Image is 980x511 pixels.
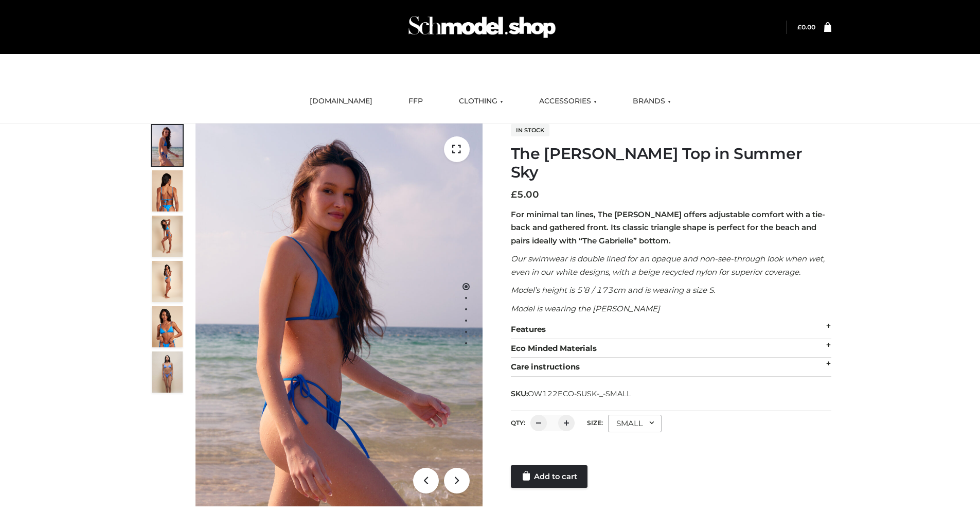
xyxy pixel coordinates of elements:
[511,145,831,182] h1: The [PERSON_NAME] Top in Summer Sky
[451,90,511,113] a: CLOTHING
[797,23,801,31] span: £
[152,351,183,393] img: SSVC.jpg
[511,189,539,200] bdi: 5.00
[511,209,825,245] strong: For minimal tan lines, The [PERSON_NAME] offers adjustable comfort with a tie-back and gathered f...
[405,7,559,47] img: Schmodel Admin 964
[152,170,183,212] img: 5.Alex-top_CN-1-1_1-1.jpg
[152,306,183,347] img: 2.Alex-top_CN-1-1-2.jpg
[511,254,825,277] em: Our swimwear is double lined for an opaque and non-see-through look when wet, even in our white d...
[511,358,831,377] div: Care instructions
[511,124,549,136] span: In stock
[511,419,525,427] label: QTY:
[511,465,587,488] a: Add to cart
[511,387,632,400] span: SKU:
[302,90,380,113] a: [DOMAIN_NAME]
[608,415,662,432] div: SMALL
[797,23,815,31] bdi: 0.00
[511,304,660,313] em: Model is wearing the [PERSON_NAME]
[531,90,604,113] a: ACCESSORIES
[511,339,831,358] div: Eco Minded Materials
[625,90,679,113] a: BRANDS
[511,189,517,200] span: £
[528,389,631,398] span: OW122ECO-SUSK-_-SMALL
[401,90,431,113] a: FFP
[511,320,831,339] div: Features
[797,23,815,31] a: £0.00
[152,125,183,166] img: 1.Alex-top_SS-1_4464b1e7-c2c9-4e4b-a62c-58381cd673c0-1.jpg
[152,261,183,302] img: 3.Alex-top_CN-1-1-2.jpg
[511,285,715,295] em: Model’s height is 5’8 / 173cm and is wearing a size S.
[195,124,483,506] img: 1.Alex-top_SS-1_4464b1e7-c2c9-4e4b-a62c-58381cd673c0 (1)
[587,419,603,427] label: Size:
[152,216,183,257] img: 4.Alex-top_CN-1-1-2.jpg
